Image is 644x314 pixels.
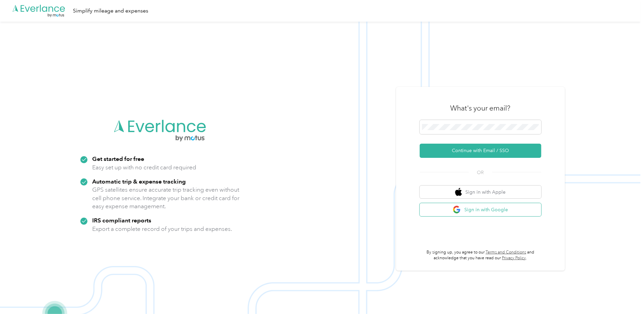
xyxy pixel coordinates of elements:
[453,206,461,214] img: google logo
[92,217,151,224] strong: IRS compliant reports
[502,256,526,261] a: Privacy Policy
[450,103,511,113] h3: What's your email?
[92,186,240,211] p: GPS satellites ensure accurate trip tracking even without cell phone service. Integrate your bank...
[73,7,148,15] div: Simplify mileage and expenses
[469,169,492,176] span: OR
[92,225,232,233] p: Export a complete record of your trips and expenses.
[92,178,186,185] strong: Automatic trip & expense tracking
[486,250,526,255] a: Terms and Conditions
[92,155,144,162] strong: Get started for free
[420,144,541,158] button: Continue with Email / SSO
[420,249,541,261] p: By signing up, you agree to our and acknowledge that you have read our .
[92,163,196,172] p: Easy set up with no credit card required
[420,203,541,216] button: google logoSign in with Google
[420,186,541,199] button: apple logoSign in with Apple
[455,188,462,196] img: apple logo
